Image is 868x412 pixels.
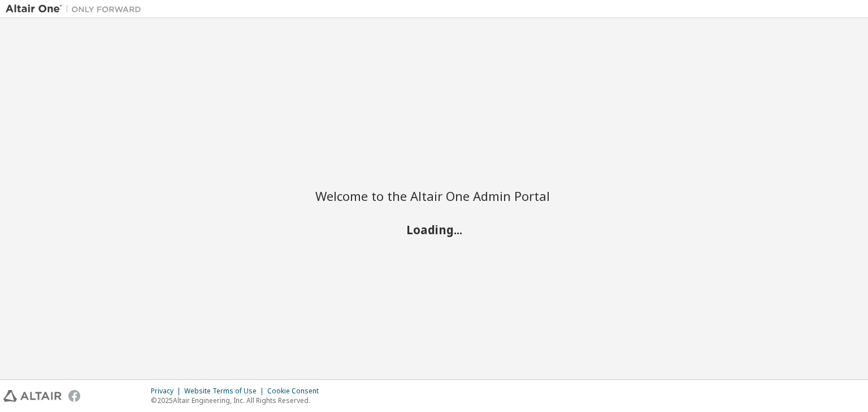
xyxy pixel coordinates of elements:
div: Cookie Consent [267,387,325,396]
div: Privacy [151,387,184,396]
h2: Welcome to the Altair One Admin Portal [315,188,553,204]
img: altair_logo.svg [3,390,62,402]
p: © 2025 Altair Engineering, Inc. All Rights Reserved. [151,396,325,405]
div: Website Terms of Use [184,387,267,396]
img: facebook.svg [68,390,80,402]
img: Altair One [6,3,147,15]
h2: Loading... [315,222,553,237]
